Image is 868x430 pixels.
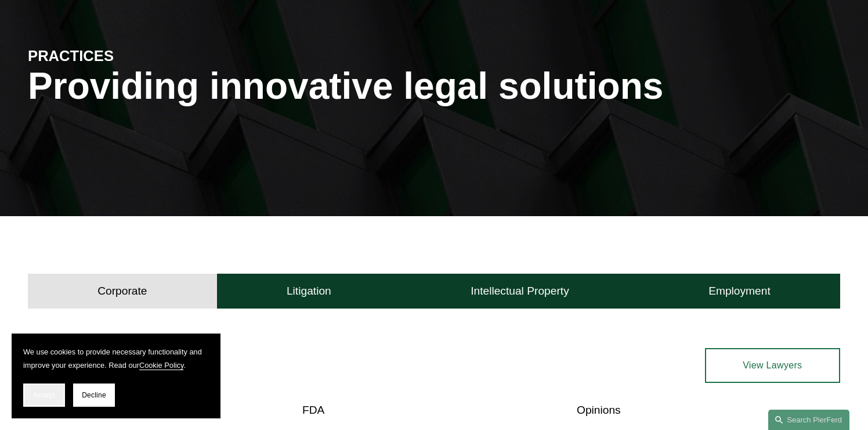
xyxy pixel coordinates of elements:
a: FDA [302,404,324,416]
a: Opinions [577,404,621,416]
span: Accept [33,391,55,399]
h4: Litigation [287,284,331,298]
span: Decline [82,391,106,399]
h1: Providing innovative legal solutions [28,65,840,107]
h4: Intellectual Property [471,284,569,298]
a: Cookie Policy [139,361,184,370]
button: Accept [23,384,65,407]
h4: Employment [708,284,771,298]
a: Search this site [768,410,849,430]
a: View Lawyers [705,348,840,383]
h4: Corporate [97,284,147,298]
h4: PRACTICES [28,46,231,65]
p: We use cookies to provide necessary functionality and improve your experience. Read our . [23,345,209,372]
button: Decline [73,384,115,407]
section: Cookie banner [12,334,220,418]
